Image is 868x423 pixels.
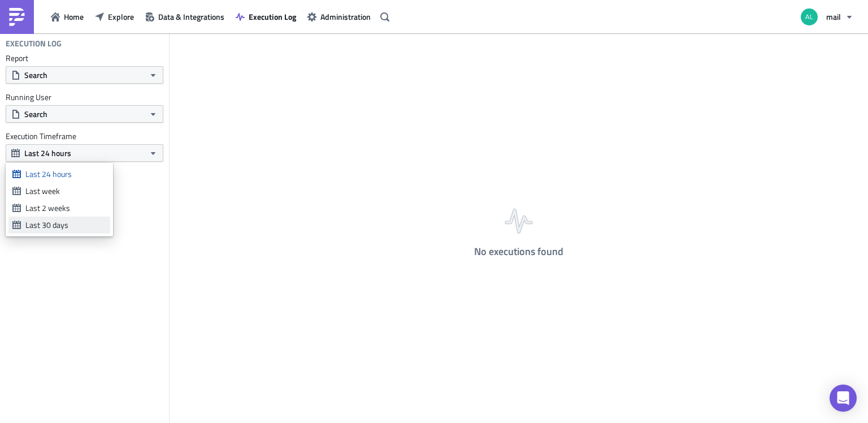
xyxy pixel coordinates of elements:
button: Explore [89,8,140,25]
button: Administration [302,8,376,25]
label: Running User [6,92,163,102]
div: Last week [25,185,106,197]
div: Last 24 hours [25,169,106,180]
button: Home [45,8,89,25]
button: Search [6,105,163,123]
h4: No executions found [474,246,563,257]
div: Open Intercom Messenger [830,385,857,412]
label: Execution Timeframe [6,131,163,141]
h4: Execution Log [6,38,62,49]
span: mail [826,11,841,23]
span: Administration [320,11,371,23]
button: mail [794,5,860,29]
div: Last 2 weeks [25,202,106,214]
button: Data & Integrations [140,8,230,25]
button: Last 24 hours [6,144,163,162]
span: Last 24 hours [24,147,71,159]
button: Execution Log [230,8,302,25]
img: PushMetrics [8,8,26,26]
span: Data & Integrations [158,11,224,23]
span: Explore [108,11,134,23]
span: Execution Log [249,11,296,23]
span: Search [24,69,47,81]
button: Search [6,66,163,84]
img: Avatar [800,7,819,27]
div: Last 30 days [25,219,106,231]
span: Search [24,108,47,120]
label: Report [6,53,163,63]
span: Home [64,11,84,23]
